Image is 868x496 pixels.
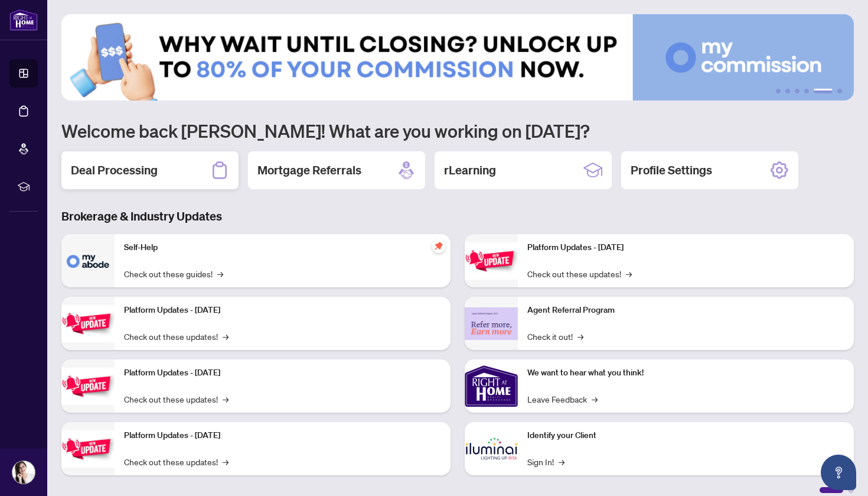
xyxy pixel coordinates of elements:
[257,162,361,179] h2: Mortgage Referrals
[592,393,598,406] span: →
[217,267,223,280] span: →
[61,430,115,468] img: Platform Updates - July 8, 2025
[61,368,115,405] img: Platform Updates - July 21, 2025
[223,455,229,468] span: →
[124,330,229,343] a: Check out these updates!→
[577,330,583,343] span: →
[465,359,518,413] img: We want to hear what you think!
[814,89,833,93] button: 5
[527,367,844,380] p: We want to hear what you think!
[61,14,854,101] img: Slide 4
[465,307,518,340] img: Agent Referral Program
[527,267,632,280] a: Check out these updates!→
[12,461,35,484] img: Profile Icon
[559,455,564,468] span: →
[527,393,598,406] a: Leave Feedback→
[61,119,854,142] h1: Welcome back [PERSON_NAME]! What are you working on [DATE]?
[626,267,632,280] span: →
[804,89,809,93] button: 4
[71,162,158,179] h2: Deal Processing
[837,89,842,93] button: 6
[124,367,441,380] p: Platform Updates - [DATE]
[124,455,229,468] a: Check out these updates!→
[61,234,115,287] img: Self-Help
[465,422,518,475] img: Identify your Client
[527,241,844,254] p: Platform Updates - [DATE]
[223,330,229,343] span: →
[124,267,223,280] a: Check out these guides!→
[124,304,441,317] p: Platform Updates - [DATE]
[223,393,229,406] span: →
[61,208,854,225] h3: Brokerage & Industry Updates
[124,241,441,254] p: Self-Help
[61,305,115,342] img: Platform Updates - September 16, 2025
[821,455,856,490] button: Open asap
[631,162,712,179] h2: Profile Settings
[776,89,781,93] button: 1
[527,455,564,468] a: Sign In!→
[124,393,229,406] a: Check out these updates!→
[795,89,800,93] button: 3
[527,330,583,343] a: Check it out!→
[432,239,446,253] span: pushpin
[124,429,441,442] p: Platform Updates - [DATE]
[527,304,844,317] p: Agent Referral Program
[444,162,496,179] h2: rLearning
[9,9,38,31] img: logo
[785,89,790,93] button: 2
[465,242,518,280] img: Platform Updates - June 23, 2025
[527,429,844,442] p: Identify your Client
